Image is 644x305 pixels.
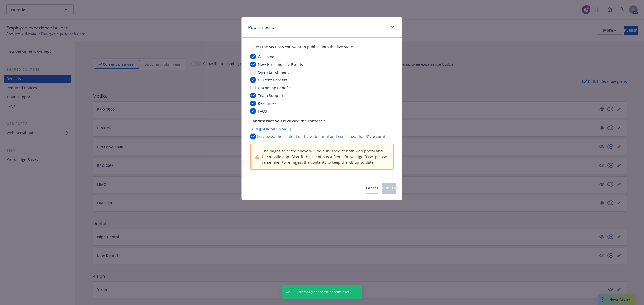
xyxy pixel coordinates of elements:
[258,85,292,90] span: Upcoming Benefits
[258,109,267,114] span: FAQs
[366,183,378,194] button: Cancel
[295,289,349,294] span: Successfully edited the benefits plan
[248,24,277,31] h1: Publish portal
[258,101,276,106] span: Resources
[258,54,274,59] span: Welcome
[258,93,283,98] span: Team Support
[382,183,396,194] button: Publish
[250,44,394,50] div: Select the sections you want to publish into the live state
[366,185,378,191] span: Cancel
[257,134,387,139] p: I reviewed the content of the web portal and confirmed that it's accurate
[262,148,389,165] span: The pages selected above will be published to both web portal and the mobile app. Also, if the cl...
[258,62,303,67] span: New Hire and Life Events
[258,70,289,75] span: Open Enrollment
[382,185,396,191] span: Publish
[250,126,394,132] a: [URL][DOMAIN_NAME]
[389,24,396,30] a: close
[250,118,394,124] p: Confirm that you reviewed the content *
[258,77,287,83] span: Current Benefits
